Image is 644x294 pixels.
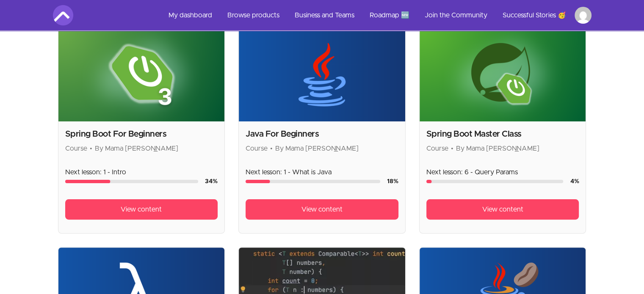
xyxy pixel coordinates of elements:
[418,5,494,25] a: Join the Community
[288,5,361,25] a: Business and Teams
[246,180,380,183] div: Course progress
[426,128,579,140] h2: Spring Boot Master Class
[246,145,268,152] span: Course
[420,28,586,121] img: Product image for Spring Boot Master Class
[90,145,92,152] span: •
[65,128,218,140] h2: Spring Boot For Beginners
[65,199,218,220] a: View content
[426,199,579,220] a: View content
[246,167,398,177] p: Next lesson: 1 - What is Java
[275,145,359,152] span: By Mama [PERSON_NAME]
[570,179,579,184] span: 4 %
[246,199,398,220] a: View content
[65,180,199,183] div: Course progress
[121,204,162,214] span: View content
[387,179,398,184] span: 18 %
[162,5,591,25] nav: Main
[53,5,73,25] img: Amigoscode logo
[426,145,448,152] span: Course
[246,128,398,140] h2: Java For Beginners
[95,145,178,152] span: By Mama [PERSON_NAME]
[65,145,87,152] span: Course
[205,179,218,184] span: 34 %
[65,167,218,177] p: Next lesson: 1 - Intro
[482,204,523,214] span: View content
[456,145,539,152] span: By Mama [PERSON_NAME]
[58,28,225,121] img: Product image for Spring Boot For Beginners
[363,5,416,25] a: Roadmap 🆕
[451,145,453,152] span: •
[496,5,573,25] a: Successful Stories 🥳
[301,204,343,214] span: View content
[426,167,579,177] p: Next lesson: 6 - Query Params
[270,145,273,152] span: •
[575,7,591,24] img: Profile image for khalil Abualulla
[162,5,219,25] a: My dashboard
[221,5,286,25] a: Browse products
[426,180,564,183] div: Course progress
[239,28,405,121] img: Product image for Java For Beginners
